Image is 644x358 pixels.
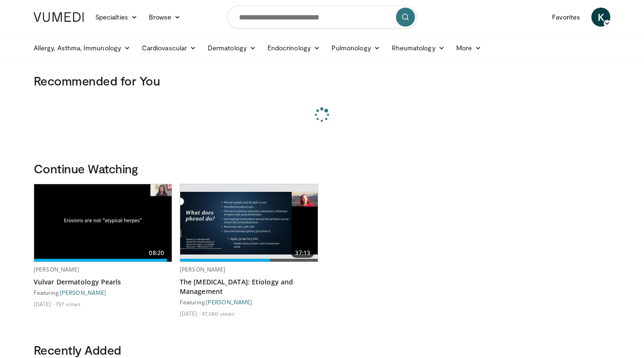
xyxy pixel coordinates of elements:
[55,300,81,308] li: 797 views
[180,265,226,273] a: [PERSON_NAME]
[180,310,200,317] li: [DATE]
[451,38,487,57] a: More
[143,8,187,27] a: Browse
[34,289,172,296] div: Featuring:
[180,277,318,296] a: The [MEDICAL_DATA]: Etiology and Management
[386,38,451,57] a: Rheumatology
[180,192,318,254] img: c5af237d-e68a-4dd3-8521-77b3daf9ece4.620x360_q85_upscale.jpg
[180,298,318,306] div: Featuring:
[34,265,80,273] a: [PERSON_NAME]
[34,342,610,358] h3: Recently Added
[34,184,172,262] a: 08:20
[34,300,54,308] li: [DATE]
[546,8,586,27] a: Favorites
[28,38,136,57] a: Allergy, Asthma, Immunology
[145,248,168,258] span: 08:20
[136,38,202,57] a: Cardiovascular
[202,38,262,57] a: Dermatology
[34,277,172,287] a: Vulvar Dermatology Pearls
[206,299,252,305] a: [PERSON_NAME]
[591,8,610,27] a: K
[34,12,84,22] img: VuMedi Logo
[262,38,326,57] a: Endocrinology
[34,161,610,176] h3: Continue Watching
[90,8,143,27] a: Specialties
[291,248,314,258] span: 37:13
[34,184,172,262] img: 8fc3d367-1c74-43cf-b40b-f1b6ce5f2cc2.620x360_q85_upscale.jpg
[34,73,610,88] h3: Recommended for You
[180,184,318,262] a: 37:13
[326,38,386,57] a: Pulmonology
[202,310,235,317] li: 47,380 views
[60,289,106,296] a: [PERSON_NAME]
[227,6,417,28] input: Search topics, interventions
